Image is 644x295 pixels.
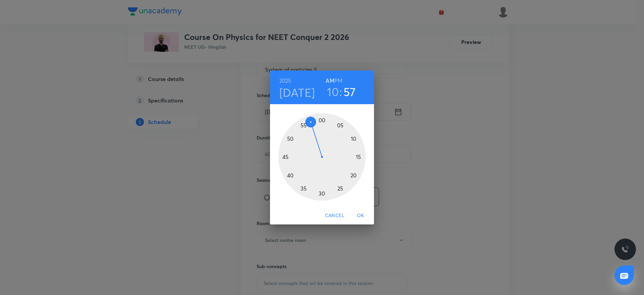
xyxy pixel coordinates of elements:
button: 10 [327,85,339,99]
button: 2025 [279,76,291,85]
button: AM [326,76,334,85]
button: PM [334,76,342,85]
button: [DATE] [279,85,315,99]
span: Cancel [325,211,344,220]
button: OK [350,209,371,222]
button: Cancel [322,209,347,222]
button: 57 [343,85,356,99]
h3: : [339,85,342,99]
span: OK [353,211,369,220]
